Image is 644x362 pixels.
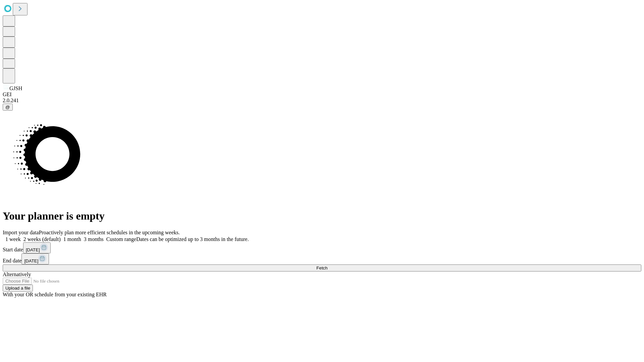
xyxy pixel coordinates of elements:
span: 1 month [63,236,81,242]
button: [DATE] [21,253,49,264]
button: Fetch [3,264,641,271]
span: Alternatively [3,271,31,277]
div: Start date [3,242,641,253]
button: [DATE] [23,242,51,253]
span: Dates can be optimized up to 3 months in the future. [136,236,249,242]
button: @ [3,104,13,111]
span: @ [5,105,10,110]
span: 2 weeks (default) [23,236,61,242]
h1: Your planner is empty [3,210,641,222]
span: 3 months [84,236,104,242]
span: [DATE] [26,247,40,252]
div: End date [3,253,641,264]
span: [DATE] [24,258,38,263]
span: Import your data [3,230,39,235]
span: Custom range [106,236,136,242]
span: Proactively plan more efficient schedules in the upcoming weeks. [39,230,180,235]
div: 2.0.241 [3,98,641,104]
span: With your OR schedule from your existing EHR [3,292,107,297]
button: Upload a file [3,285,33,292]
span: 1 week [5,236,21,242]
div: GEI [3,92,641,98]
span: Fetch [316,265,327,270]
span: GJSH [9,85,22,91]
